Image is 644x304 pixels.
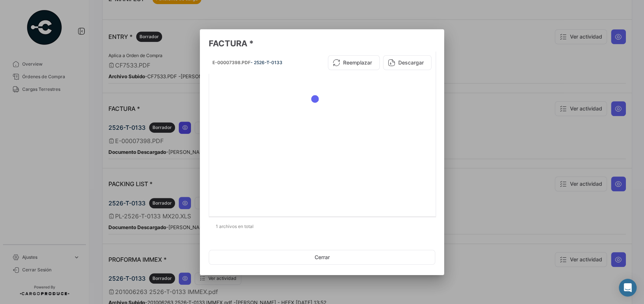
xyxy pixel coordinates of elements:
div: Abrir Intercom Messenger [619,279,637,297]
div: 1 archivos en total [209,217,435,236]
span: E-00007398.PDF [212,60,251,65]
button: Reemplazar [328,55,380,70]
h3: FACTURA * [209,38,435,49]
button: Descargar [383,55,432,70]
button: Cerrar [209,250,435,265]
span: - 2526-T-0133 [251,60,282,65]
